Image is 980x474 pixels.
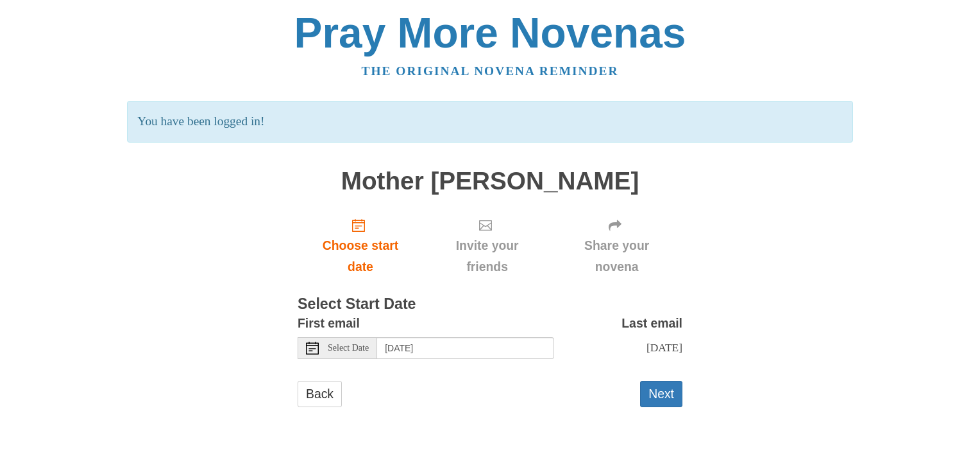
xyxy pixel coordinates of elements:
div: Click "Next" to confirm your start date first. [423,207,551,284]
p: You have been logged in! [127,101,852,143]
span: Invite your friends [436,235,538,277]
a: Choose start date [298,207,423,284]
label: First email [298,313,360,334]
a: Pray More Novenas [294,9,686,57]
span: [DATE] [646,341,682,354]
h1: Mother [PERSON_NAME] [298,168,682,195]
span: Choose start date [310,235,410,277]
span: Share your novena [564,235,670,277]
a: Back [298,381,342,407]
button: Next [640,381,682,407]
div: Click "Next" to confirm your start date first. [551,207,682,284]
span: Select Date [328,344,369,353]
label: Last email [621,313,682,334]
h3: Select Start Date [298,296,682,313]
a: The original novena reminder [362,64,619,78]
